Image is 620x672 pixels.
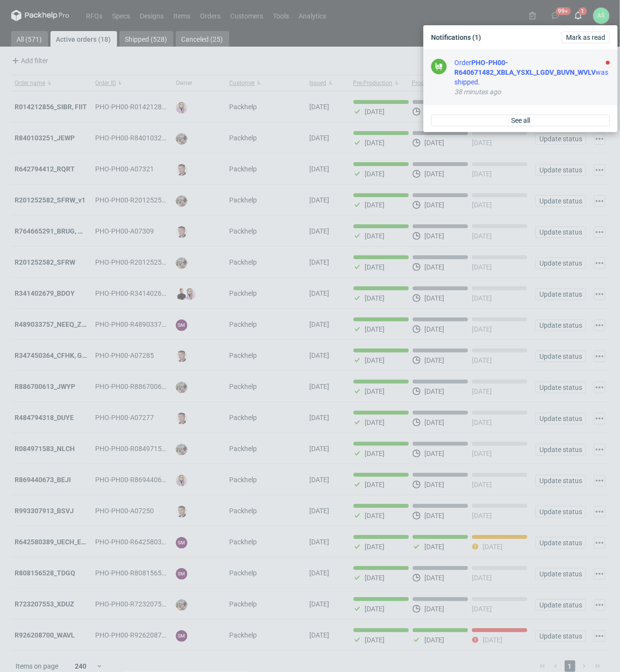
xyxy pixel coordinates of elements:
[454,87,616,97] div: 38 minutes ago
[427,29,614,46] div: Notifications (1)
[454,58,616,87] div: Order was shipped.
[431,115,610,126] a: See all
[511,117,530,124] span: See all
[562,32,610,43] button: Mark as read
[566,34,605,41] span: Mark as read
[454,58,616,97] button: OrderPHO-PH00-R640671482_XBLA_YSXL_LGDV_BUVN_WVLVwas shipped.38 minutes ago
